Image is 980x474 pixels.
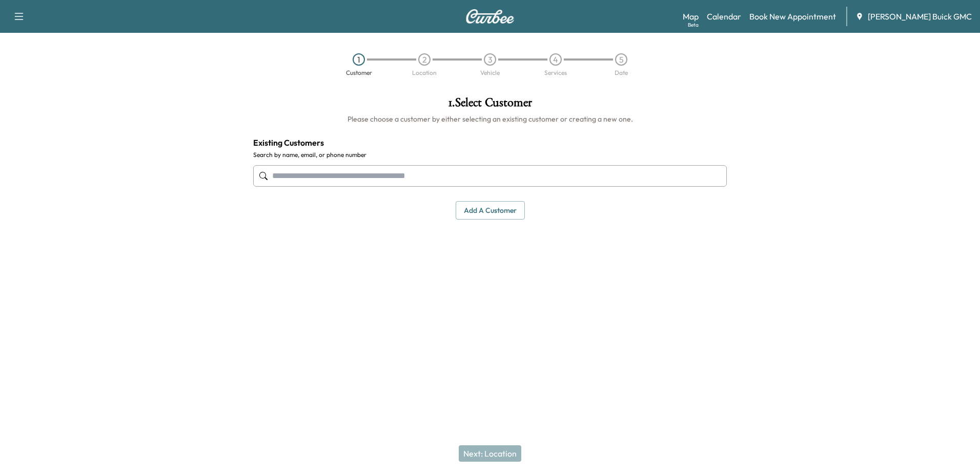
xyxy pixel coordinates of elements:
div: 1 [353,53,365,66]
h1: 1 . Select Customer [253,96,727,114]
div: 3 [484,53,496,66]
div: Date [615,70,628,76]
a: Book New Appointment [749,10,836,23]
div: 2 [418,53,431,66]
a: Calendar [707,10,741,23]
span: [PERSON_NAME] Buick GMC [868,10,972,23]
h6: Please choose a customer by either selecting an existing customer or creating a new one. [253,114,727,124]
div: Customer [346,70,372,76]
img: Curbee Logo [465,9,515,24]
h4: Existing Customers [253,136,727,149]
label: Search by name, email, or phone number [253,151,727,159]
div: Vehicle [480,70,500,76]
div: Services [544,70,567,76]
a: MapBeta [683,10,699,23]
div: 4 [549,53,562,66]
div: Beta [688,21,699,29]
div: Location [412,70,437,76]
button: Add a customer [456,201,525,220]
div: 5 [615,53,627,66]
